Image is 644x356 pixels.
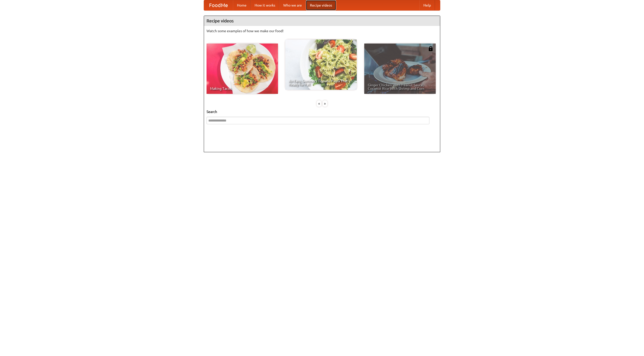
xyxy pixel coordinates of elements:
div: « [317,100,321,107]
a: An Easy, Summery Tomato Pasta That's Ready for Fall [285,39,357,90]
a: How it works [251,0,279,10]
a: Recipe videos [306,0,336,10]
p: Watch some examples of how we make our food! [207,28,437,33]
a: Help [419,0,435,10]
h4: Recipe videos [204,16,440,26]
span: An Easy, Summery Tomato Pasta That's Ready for Fall [289,79,353,86]
a: Who we are [279,0,306,10]
h5: Search [207,109,437,114]
a: FoodMe [204,0,233,10]
div: » [323,100,327,107]
a: Home [233,0,251,10]
img: 483408.png [428,46,433,51]
a: Making Tacos [207,44,278,94]
span: Making Tacos [210,87,274,90]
